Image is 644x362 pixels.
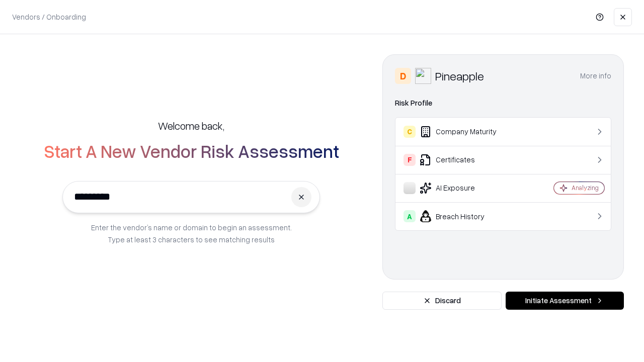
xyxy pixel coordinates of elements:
[435,68,484,84] div: Pineapple
[404,154,416,166] div: F
[580,67,611,85] button: More info
[404,126,416,138] div: C
[395,97,611,109] div: Risk Profile
[404,182,524,194] div: AI Exposure
[415,68,431,84] img: Pineapple
[382,292,502,310] button: Discard
[404,126,524,138] div: Company Maturity
[572,184,599,192] div: Analyzing
[158,119,224,133] h5: Welcome back,
[506,292,624,310] button: Initiate Assessment
[44,141,339,161] h2: Start A New Vendor Risk Assessment
[404,154,524,166] div: Certificates
[404,210,524,222] div: Breach History
[12,12,86,22] p: Vendors / Onboarding
[91,221,292,245] p: Enter the vendor’s name or domain to begin an assessment. Type at least 3 characters to see match...
[395,68,411,84] div: D
[404,210,416,222] div: A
